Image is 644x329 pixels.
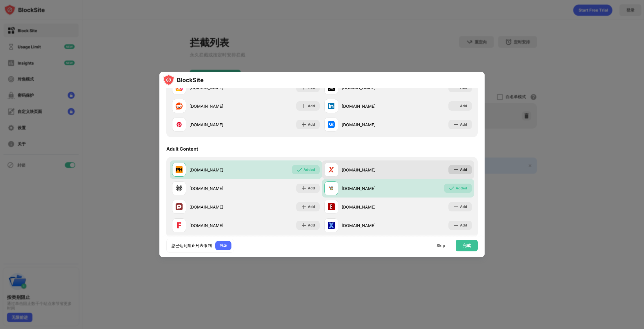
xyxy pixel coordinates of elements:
[463,243,471,248] div: 完成
[342,222,398,229] div: [DOMAIN_NAME]
[189,185,246,191] div: [DOMAIN_NAME]
[176,203,183,210] img: favicons
[220,243,227,248] div: 升级
[308,222,315,228] div: Add
[176,222,183,229] img: favicons
[342,204,398,210] div: [DOMAIN_NAME]
[460,103,467,109] div: Add
[460,122,467,127] div: Add
[163,74,204,86] img: logo-blocksite.svg
[189,103,246,109] div: [DOMAIN_NAME]
[328,222,335,229] img: favicons
[303,167,315,173] div: Added
[308,122,315,127] div: Add
[342,167,398,173] div: [DOMAIN_NAME]
[328,103,335,109] img: favicons
[171,243,212,248] div: 您已达到阻止列表限制
[328,121,335,128] img: favicons
[342,103,398,109] div: [DOMAIN_NAME]
[308,103,315,109] div: Add
[460,222,467,228] div: Add
[166,146,198,152] div: Adult Content
[308,204,315,210] div: Add
[456,185,467,191] div: Added
[189,204,246,210] div: [DOMAIN_NAME]
[342,185,398,191] div: [DOMAIN_NAME]
[189,167,246,173] div: [DOMAIN_NAME]
[437,243,445,248] div: Skip
[176,103,183,109] img: favicons
[328,203,335,210] img: favicons
[176,121,183,128] img: favicons
[308,185,315,191] div: Add
[460,167,467,173] div: Add
[342,122,398,128] div: [DOMAIN_NAME]
[460,204,467,210] div: Add
[189,222,246,229] div: [DOMAIN_NAME]
[176,185,183,192] img: favicons
[176,166,183,173] img: favicons
[328,166,335,173] img: favicons
[328,185,335,192] img: favicons
[189,122,246,128] div: [DOMAIN_NAME]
